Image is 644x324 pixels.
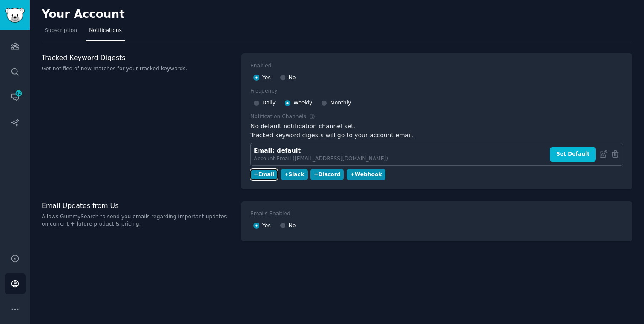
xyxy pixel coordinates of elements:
[314,171,340,179] div: + Discord
[293,99,312,107] span: Weekly
[89,27,122,35] span: Notifications
[250,122,623,131] div: No default notification channel set.
[289,222,296,230] span: No
[254,171,274,179] div: + Email
[262,222,271,230] span: Yes
[281,169,308,180] button: +Slack
[250,87,277,95] div: Frequency
[350,171,382,179] div: + Webhook
[347,169,385,180] button: +Webhook
[310,169,344,180] button: +Discord
[254,146,301,155] div: Email: default
[550,147,596,162] button: Set Default
[42,24,80,41] a: Subscription
[262,99,276,107] span: Daily
[42,201,233,210] h3: Email Updates from Us
[289,74,296,82] span: No
[284,171,304,179] div: + Slack
[250,169,278,180] button: +Email
[42,65,233,73] p: Get notified of new matches for your tracked keywords.
[250,62,272,70] div: Enabled
[262,74,271,82] span: Yes
[42,8,125,21] h2: Your Account
[86,24,125,41] a: Notifications
[250,210,290,218] div: Emails Enabled
[42,53,233,62] h3: Tracked Keyword Digests
[5,87,26,107] a: 42
[45,27,77,35] span: Subscription
[330,99,351,107] span: Monthly
[250,131,623,140] div: Tracked keyword digests will go to your account email.
[5,8,25,23] img: GummySearch logo
[42,213,233,228] p: Allows GummySearch to send you emails regarding important updates on current + future product & p...
[250,113,315,121] div: Notification Channels
[15,90,23,96] span: 42
[254,155,388,163] div: Account Email ([EMAIL_ADDRESS][DOMAIN_NAME])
